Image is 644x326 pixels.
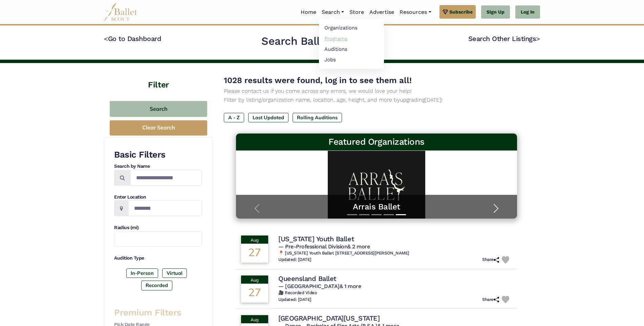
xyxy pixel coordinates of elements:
h4: [US_STATE] Youth Ballet [278,235,354,243]
div: Aug [241,236,268,244]
h4: Search by Name [114,163,202,170]
h3: Featured Organizations [241,136,512,148]
div: 27 [241,244,268,263]
a: Organizations [319,23,384,33]
h6: Share [482,257,499,263]
button: Slide 5 [396,211,406,219]
a: & 2 more [347,243,370,250]
div: Aug [241,315,268,323]
a: Programs [319,33,384,44]
h4: Filter [104,63,213,91]
label: Virtual [162,268,187,278]
button: Slide 4 [384,211,394,219]
a: & 1 more [340,283,361,289]
a: Home [298,5,319,19]
label: Rolling Auditions [293,113,342,122]
a: <Go to Dashboard [104,35,161,43]
button: Slide 3 [371,211,382,219]
ul: Resources [319,19,384,69]
p: Please contact us if you come across any errors, we would love your help! [224,87,529,96]
a: Auditions [319,44,384,54]
h6: 🎥 Recorded Video [278,290,512,296]
button: Slide 1 [347,211,357,219]
h4: Audition Type [114,255,202,262]
label: Last Updated [248,113,288,122]
label: Recorded [141,281,172,290]
a: upgrading [400,97,425,103]
span: — [GEOGRAPHIC_DATA] [278,283,361,289]
a: Sign Up [481,5,510,19]
button: Clear Search [110,120,207,136]
a: Subscribe [439,5,476,19]
h6: 📍 [US_STATE] Youth Ballet [STREET_ADDRESS][PERSON_NAME] [278,250,512,256]
a: Search Other Listings> [468,35,540,43]
span: — Pre-Professional Division [278,243,370,250]
h4: Enter Location [114,194,202,201]
p: Filter by listing/organization name, location, age, height, and more by [DATE]! [224,96,529,104]
a: Store [347,5,367,19]
h6: Updated: [DATE] [278,297,312,303]
a: Search [319,5,347,19]
code: > [536,34,540,43]
code: < [104,34,108,43]
h2: Search Ballet Auditions [261,34,383,48]
h3: Premium Filters [114,307,202,319]
a: Jobs [319,54,384,65]
h6: Updated: [DATE] [278,257,312,263]
label: A - Z [224,113,244,122]
img: gem.svg [443,8,448,16]
h6: Share [482,297,499,303]
input: Location [128,200,202,216]
h4: Queensland Ballet [278,274,336,283]
h4: Radius (mi) [114,224,202,231]
span: 1028 results were found, log in to see them all! [224,76,412,85]
a: Resources [397,5,434,19]
span: Subscribe [449,8,473,16]
h3: Basic Filters [114,149,202,161]
div: Aug [241,276,268,284]
h4: [GEOGRAPHIC_DATA][US_STATE] [278,314,380,323]
button: Search [110,101,207,117]
a: Arrais Ballet [243,202,510,212]
button: Slide 2 [359,211,369,219]
label: In-Person [126,268,158,278]
input: Search by names... [130,170,202,186]
a: Advertise [367,5,397,19]
a: Log In [515,5,540,19]
div: 27 [241,284,268,303]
